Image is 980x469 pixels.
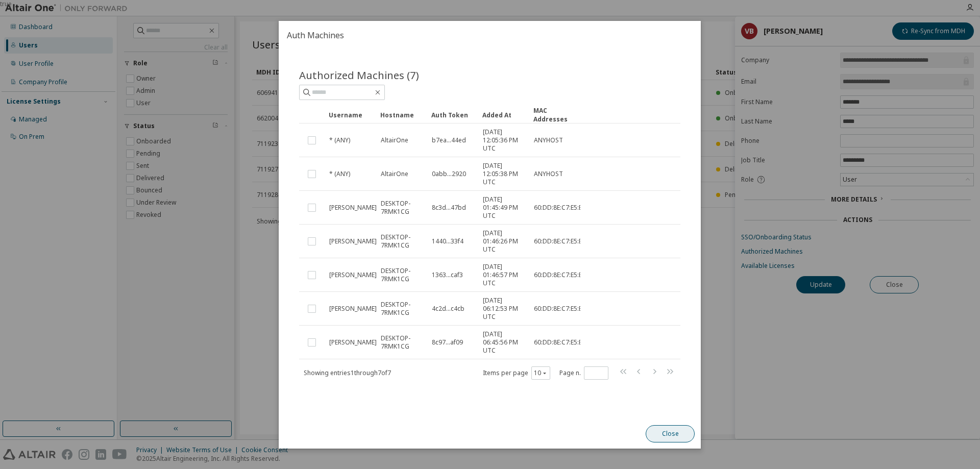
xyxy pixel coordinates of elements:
[534,271,587,279] span: 60:DD:8E:C7:E5:B6
[534,204,587,212] span: 60:DD:8E:C7:E5:B6
[646,425,695,442] button: Close
[483,107,526,123] div: Added At
[483,128,525,153] span: [DATE] 12:05:36 PM UTC
[483,297,525,321] span: [DATE] 06:12:53 PM UTC
[329,107,372,123] div: Username
[483,229,525,254] span: [DATE] 01:46:26 PM UTC
[329,136,350,144] span: * (ANY)
[381,107,424,123] div: Hostname
[381,267,423,283] span: DESKTOP-7RMK1CG
[381,233,423,250] span: DESKTOP-7RMK1CG
[329,170,350,178] span: * (ANY)
[432,170,467,178] span: 0abb...2920
[329,271,377,279] span: [PERSON_NAME]
[534,237,587,245] span: 60:DD:8E:C7:E5:B6
[432,237,464,245] span: 1440...33f4
[534,368,548,377] button: 10
[534,170,563,178] span: ANYHOST
[483,366,551,379] span: Items per page
[299,68,419,82] span: Authorized Machines (7)
[381,301,423,317] span: DESKTOP-7RMK1CG
[534,136,563,144] span: ANYHOST
[381,136,409,144] span: AltairOne
[329,237,377,245] span: [PERSON_NAME]
[534,106,577,124] div: MAC Addresses
[432,271,463,279] span: 1363...caf3
[534,338,587,347] span: 60:DD:8E:C7:E5:B6
[534,305,587,313] span: 60:DD:8E:C7:E5:B6
[381,170,409,178] span: AltairOne
[432,107,475,123] div: Auth Token
[560,366,609,379] span: Page n.
[483,263,525,287] span: [DATE] 01:46:57 PM UTC
[381,200,423,216] span: DESKTOP-7RMK1CG
[432,204,467,212] span: 8c3d...47bd
[432,136,467,144] span: b7ea...44ed
[304,368,391,377] span: Showing entries 1 through 7 of 7
[329,338,377,347] span: [PERSON_NAME]
[432,338,463,347] span: 8c97...af09
[329,204,377,212] span: [PERSON_NAME]
[483,330,525,355] span: [DATE] 06:45:56 PM UTC
[329,305,377,313] span: [PERSON_NAME]
[483,195,525,220] span: [DATE] 01:45:49 PM UTC
[483,162,525,186] span: [DATE] 12:05:38 PM UTC
[381,334,423,351] span: DESKTOP-7RMK1CG
[279,21,701,50] h2: Auth Machines
[432,305,465,313] span: 4c2d...c4cb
